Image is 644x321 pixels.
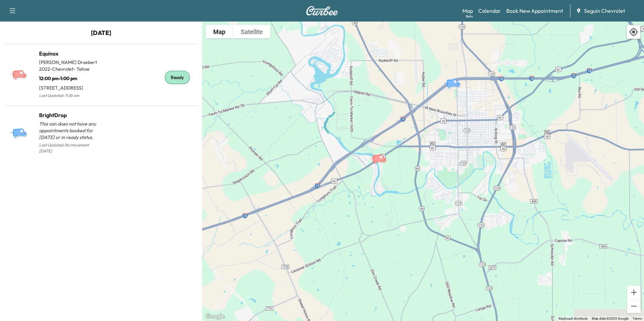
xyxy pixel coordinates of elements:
[39,59,101,66] p: [PERSON_NAME] Druebert
[204,312,226,321] img: Google
[39,120,101,141] p: This van does not have any appointments booked for [DATE] or in ready status.
[39,111,101,119] h1: BrightDrop
[506,7,563,15] a: Book New Appointment
[39,66,101,72] p: 2022 - Chevrolet - Tahoe
[478,7,501,15] a: Calendar
[592,317,629,320] span: Map data ©2025 Google
[627,299,641,313] button: Zoom out
[443,72,467,83] gmp-advanced-marker: BrightDrop
[39,49,101,58] h1: Equinox
[39,82,101,91] p: [STREET_ADDRESS]
[626,25,641,39] div: Recenter map
[369,147,393,159] gmp-advanced-marker: Equinox
[584,7,625,15] span: Seguin Chevrolet
[633,317,642,320] a: Terms (opens in new tab)
[627,286,641,299] button: Zoom in
[165,71,190,84] div: Ready
[466,14,473,19] div: Beta
[39,91,101,100] p: Last Updated: 11:36 am
[39,72,101,82] p: 12:00 pm - 1:00 pm
[233,25,270,38] button: Show satellite imagery
[306,6,338,15] img: Curbee Logo
[559,316,588,321] button: Keyboard shortcuts
[462,7,473,15] a: MapBeta
[39,141,101,155] p: Last Updated: No movement [DATE]
[205,25,233,38] button: Show street map
[204,312,226,321] a: Open this area in Google Maps (opens a new window)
